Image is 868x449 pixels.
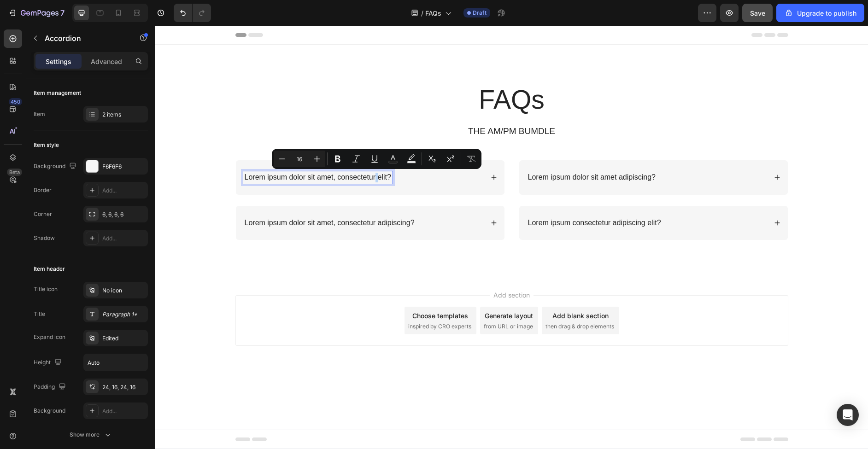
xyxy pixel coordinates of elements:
div: Background [34,160,78,173]
div: 450 [9,98,22,105]
button: Upgrade to publish [776,4,864,22]
p: 7 [60,7,65,18]
div: Editor contextual toolbar [272,149,481,169]
div: Show more [70,430,112,439]
iframe: Design area [155,26,868,449]
div: Item header [34,265,65,273]
div: Title [34,310,45,318]
div: 24, 16, 24, 16 [102,383,146,391]
div: Undo/Redo [174,4,211,22]
div: Shadow [34,234,55,242]
div: Expand icon [34,333,65,341]
div: Item [34,110,45,118]
div: Choose templates [257,285,313,295]
div: Border [34,186,52,194]
button: Save [742,4,773,22]
p: Settings [46,57,71,66]
div: Item management [34,89,81,97]
button: Show more [34,426,148,443]
span: Save [750,9,765,17]
div: Corner [34,210,52,218]
div: Upgrade to publish [784,8,856,18]
div: Add... [102,187,146,195]
div: Padding [34,381,68,393]
span: from URL or image [328,297,378,305]
div: Add... [102,407,146,415]
div: Generate layout [329,285,378,295]
div: Add... [102,234,146,243]
div: Item style [34,141,59,149]
div: Add blank section [397,285,453,295]
span: inspired by CRO experts [253,297,316,305]
div: Paragraph 1* [102,310,146,319]
div: Background [34,407,65,415]
div: F6F6F6 [102,163,146,171]
div: 6, 6, 6, 6 [102,210,146,219]
span: Draft [473,9,487,17]
p: Lorem ipsum dolor sit amet adipiscing? [373,147,500,157]
span: then drag & drop elements [390,297,459,305]
p: Advanced [91,57,122,66]
div: Edited [102,334,146,343]
div: Title icon [34,285,58,293]
span: Add section [334,264,378,274]
div: Beta [7,169,22,176]
div: Height [34,356,64,369]
span: FAQs [425,8,441,18]
span: / [421,8,423,18]
div: No icon [102,286,146,295]
p: Lorem ipsum consectetur adipiscing elit? [373,192,506,202]
div: 2 items [102,111,146,119]
button: 7 [4,4,69,22]
input: Auto [84,354,147,371]
div: Open Intercom Messenger [837,404,859,426]
p: Accordion [45,33,123,44]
